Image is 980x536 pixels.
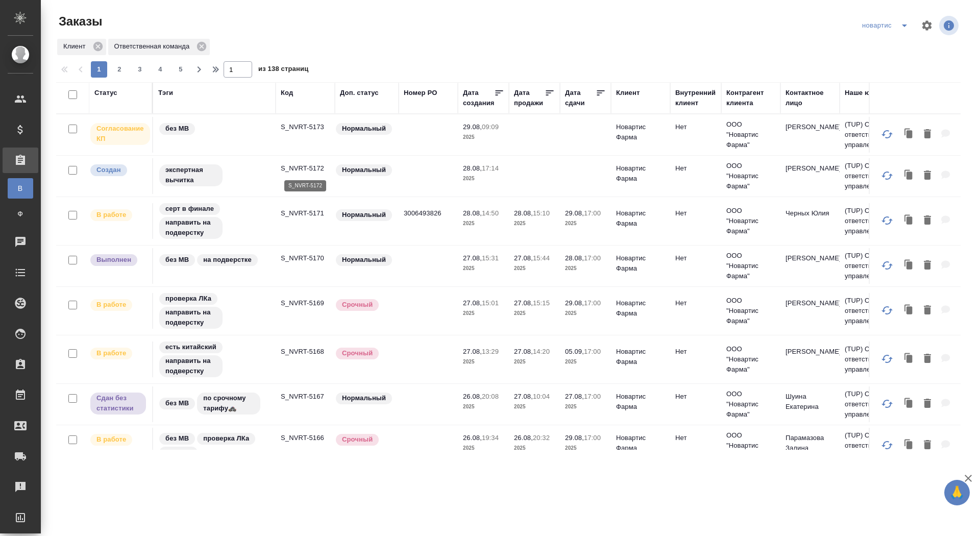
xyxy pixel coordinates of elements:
p: серт в финале [165,204,214,214]
div: Статус по умолчанию для стандартных заказов [335,208,394,222]
p: 29.08, [565,209,584,217]
td: [PERSON_NAME] [780,158,840,194]
div: Статус по умолчанию для стандартных заказов [335,392,394,405]
span: 5 [173,64,189,75]
p: Согласование КП [96,124,144,144]
p: на подверстке [203,255,251,265]
span: 3 [132,64,148,75]
p: S_NVRT-5167 [281,392,330,402]
p: проверка ЛКа [203,433,249,444]
p: Новартис Фарма [616,298,665,319]
td: [PERSON_NAME] [780,342,840,377]
p: 15:15 [533,299,550,307]
p: Нет [675,208,716,218]
p: Нет [675,122,716,132]
p: 29.08, [565,299,584,307]
div: есть китайский, направить на подверстку [158,340,271,378]
td: 3006493826 [399,203,458,239]
p: 27.08, [463,299,482,307]
button: Клонировать [899,394,919,415]
p: В работе [96,348,126,358]
p: Нет [675,347,716,357]
p: Срочный [342,434,373,445]
p: S_NVRT-5172 [281,163,330,174]
div: Выставляется автоматически, если на указанный объем услуг необходимо больше времени в стандартном... [335,298,394,312]
button: Клонировать [899,124,919,145]
p: 14:50 [482,209,499,217]
div: Выставляет ПМ после сдачи и проведения начислений. Последний этап для ПМа [89,253,147,267]
a: В [8,178,33,199]
p: Выполнен [96,255,131,265]
p: 27.08, [514,393,533,400]
button: Обновить [875,392,899,416]
div: Наше юр. лицо [845,88,895,98]
p: без МВ [165,433,189,444]
p: 17:00 [584,299,601,307]
p: Новартис Фарма [616,347,665,367]
p: 28.08, [463,209,482,217]
span: Посмотреть информацию [939,16,961,35]
span: 🙏 [948,482,966,503]
td: (TUP) Общество с ограниченной ответственностью «Технологии управления переводом» [840,114,962,155]
p: Новартис Фарма [616,208,665,229]
p: 2025 [514,263,555,274]
div: Выставляется автоматически при создании заказа [89,163,147,177]
div: экспертная вычитка [158,163,271,187]
p: ООО "Новартис Фарма" [726,344,775,375]
button: Клонировать [899,255,919,276]
p: Новартис Фарма [616,392,665,412]
td: (TUP) Общество с ограниченной ответственностью «Технологии управления переводом» [840,339,962,380]
p: Нет [675,298,716,308]
td: Черных Юлия [780,203,840,239]
div: без МВ [158,122,271,136]
p: S_NVRT-5166 [281,433,330,443]
p: 2025 [463,357,504,367]
p: 17:00 [584,393,601,400]
p: 28.08, [463,164,482,172]
button: Обновить [875,122,899,147]
p: 27.08, [514,299,533,307]
p: 20:32 [533,434,550,442]
p: Создан [96,165,121,175]
div: Статус по умолчанию для стандартных заказов [335,122,394,136]
p: экспертная вычитка [165,165,216,185]
button: Обновить [875,298,899,323]
span: Ф [13,209,28,219]
button: Клонировать [899,349,919,370]
button: Клонировать [899,300,919,321]
p: Нет [675,163,716,174]
p: 26.08, [514,434,533,442]
p: Новартис Фарма [616,253,665,274]
p: без МВ [165,398,189,408]
p: 15:10 [533,209,550,217]
p: 26.08, [463,434,482,442]
p: 29.08, [463,123,482,131]
td: [PERSON_NAME] [780,117,840,153]
button: 4 [152,61,168,78]
div: Дата сдачи [565,88,596,108]
p: Срочный [342,348,373,358]
div: Выставляет ПМ после принятия заказа от КМа [89,433,147,447]
div: Статус по умолчанию для стандартных заказов [335,253,394,267]
p: 2025 [514,357,555,367]
p: 17:14 [482,164,499,172]
p: ООО "Новартис Фарма" [726,430,775,461]
p: Нет [675,433,716,443]
p: 27.08, [463,254,482,262]
p: S_NVRT-5171 [281,208,330,218]
p: 2025 [463,402,504,412]
button: Обновить [875,208,899,233]
button: Удалить [919,435,936,456]
button: 5 [173,61,189,78]
p: S_NVRT-5170 [281,253,330,263]
td: [PERSON_NAME] [780,293,840,329]
div: без МВ, по срочному тарифу🚓 [158,392,271,416]
p: 1 сдали [165,447,191,457]
div: Контрагент клиента [726,88,775,108]
p: 2025 [565,443,606,453]
span: 2 [111,64,128,75]
button: Обновить [875,253,899,278]
button: Обновить [875,433,899,457]
button: Удалить [919,124,936,145]
p: 17:00 [584,434,601,442]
